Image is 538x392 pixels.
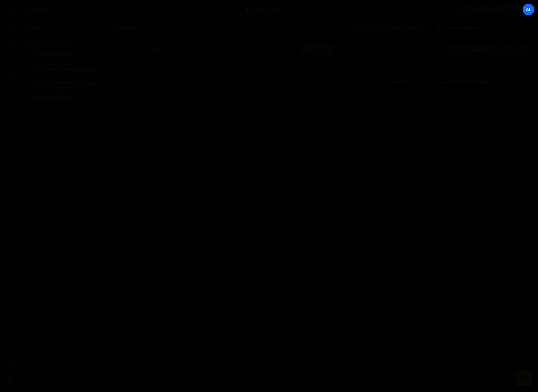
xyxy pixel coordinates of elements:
[1,1,18,18] a: 🤙
[38,80,98,86] div: Load position user top.js
[240,3,298,16] button: Code + Tools
[109,24,135,30] button: New File
[167,47,193,53] div: Not yet saved
[300,44,333,56] button: Save
[459,3,520,16] a: [DOMAIN_NAME]
[344,19,429,35] div: Chat with [PERSON_NAME]
[26,90,143,103] div: 16520/44871.js
[26,5,49,14] div: Portfolio
[26,63,143,76] div: 16520/44903.js
[26,76,143,90] div: 16520/44834.js
[26,23,38,31] h2: Files
[430,19,488,35] div: Documentation
[26,49,143,63] div: 16520/44831.js
[522,3,535,16] a: Al
[38,93,75,100] div: Mouse follow.js
[18,35,143,49] div: Javascript files
[38,53,83,59] div: Circle animation.js
[38,66,97,72] div: home work height calc.js
[148,24,177,31] div: New File
[446,44,500,56] button: Start new chat
[355,47,382,54] h2: Slater AI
